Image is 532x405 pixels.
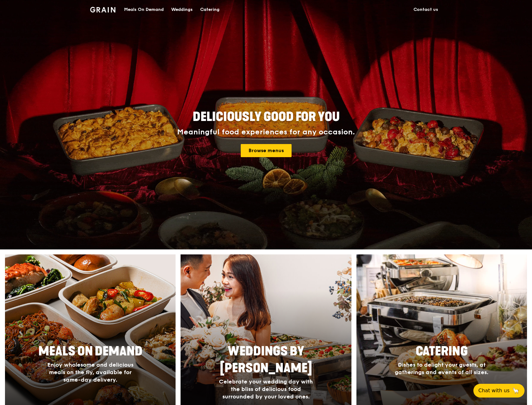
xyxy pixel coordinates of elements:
span: Chat with us [478,387,510,394]
div: Weddings [171,0,193,19]
span: Celebrate your wedding day with the bliss of delicious food surrounded by your loved ones. [219,378,313,400]
img: Grain [90,7,115,12]
button: Chat with us🦙 [473,384,525,398]
div: Meals On Demand [124,0,164,19]
span: Deliciously good for you [193,109,340,124]
a: Catering [196,0,223,19]
div: Meaningful food experiences for any occasion. [154,128,378,137]
span: Weddings by [PERSON_NAME] [220,344,312,376]
span: 🦙 [512,387,520,394]
span: Dishes to delight your guests, at gatherings and events of all sizes. [395,361,488,376]
span: Enjoy wholesome and delicious meals on the fly, available for same-day delivery. [47,361,133,383]
span: Catering [416,344,468,359]
a: Weddings [167,0,196,19]
span: Meals On Demand [38,344,143,359]
a: Browse menus [241,144,292,157]
div: Catering [200,0,220,19]
a: Contact us [410,0,442,19]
